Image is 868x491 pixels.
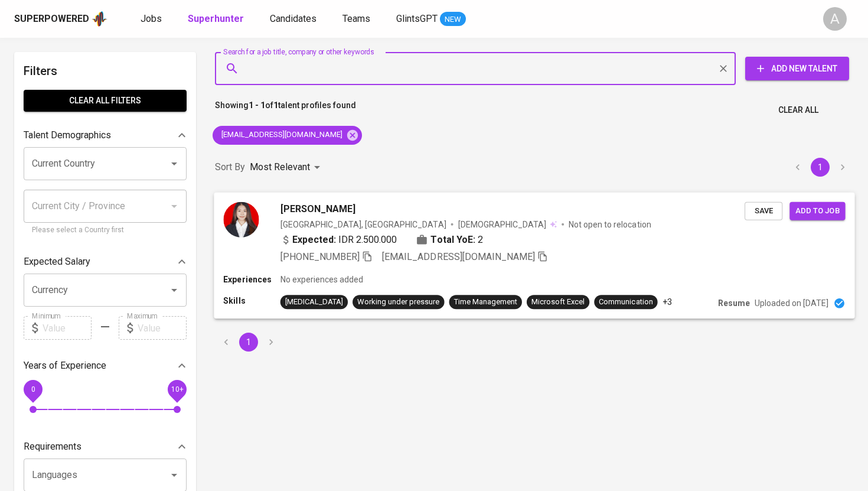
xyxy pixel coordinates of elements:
b: 1 - 1 [249,100,265,110]
div: Talent Demographics [24,123,187,147]
span: Add to job [795,204,839,217]
button: Open [166,467,182,483]
button: page 1 [811,158,830,177]
a: GlintsGPT NEW [396,12,466,27]
a: Superhunter [188,12,246,27]
input: Value [138,316,187,340]
span: Teams [342,13,370,24]
div: Communication [599,296,652,307]
nav: pagination navigation [215,333,282,352]
div: [GEOGRAPHIC_DATA], [GEOGRAPHIC_DATA] [280,218,446,230]
p: No experiences added [280,274,363,285]
p: Showing of talent profiles found [215,99,356,121]
div: Superpowered [14,12,89,26]
b: Superhunter [188,13,244,24]
p: +3 [663,296,672,308]
span: Jobs [141,13,162,24]
span: Save [750,204,776,217]
img: f67fa1260b67493ac48be101cac44057.jpeg [223,201,259,237]
button: Add to job [789,201,845,220]
p: Skills [223,295,280,307]
button: page 1 [239,333,258,352]
p: Experiences [223,274,280,285]
button: Clear All filters [24,90,187,112]
p: Years of Experience [24,359,106,373]
p: Talent Demographics [24,128,111,142]
a: Teams [342,12,373,27]
b: 1 [273,100,278,110]
button: Open [166,155,182,172]
p: Requirements [24,440,81,454]
span: Add New Talent [755,61,840,76]
div: Microsoft Excel [531,296,585,307]
button: Open [166,282,182,298]
div: IDR 2.500.000 [280,232,397,246]
b: Total YoE: [430,232,475,246]
span: 10+ [171,385,183,394]
span: [EMAIL_ADDRESS][DOMAIN_NAME] [213,129,350,141]
input: Value [43,316,92,340]
div: [EMAIL_ADDRESS][DOMAIN_NAME] [213,126,362,145]
div: Most Relevant [250,157,324,178]
span: Clear All [778,103,818,118]
p: Uploaded on [DATE] [755,297,828,309]
span: Candidates [270,13,316,24]
div: Expected Salary [24,250,187,274]
div: Working under pressure [357,296,439,307]
div: Years of Experience [24,354,187,378]
span: [PHONE_NUMBER] [280,251,360,262]
a: [PERSON_NAME][GEOGRAPHIC_DATA], [GEOGRAPHIC_DATA][DEMOGRAPHIC_DATA] Not open to relocationExpecte... [215,193,854,318]
p: Not open to relocation [569,218,651,230]
button: Add New Talent [745,57,849,80]
span: NEW [440,14,466,25]
p: Expected Salary [24,255,90,269]
p: Most Relevant [250,160,310,174]
div: Requirements [24,435,187,459]
img: app logo [92,10,107,28]
div: [MEDICAL_DATA] [285,296,343,307]
a: Jobs [141,12,164,27]
p: Resume [718,297,750,309]
a: Candidates [270,12,319,27]
div: A [823,7,847,31]
div: Time Management [454,296,517,307]
button: Clear [715,60,732,77]
span: GlintsGPT [396,13,438,24]
h6: Filters [24,61,187,80]
span: [PERSON_NAME] [280,201,355,216]
button: Save [745,201,782,220]
p: Sort By [215,160,245,174]
span: [EMAIL_ADDRESS][DOMAIN_NAME] [382,251,535,262]
span: 0 [31,385,35,394]
span: [DEMOGRAPHIC_DATA] [458,218,548,230]
span: 2 [478,232,483,246]
button: Clear All [774,99,823,121]
p: Please select a Country first [32,225,178,236]
nav: pagination navigation [787,158,854,177]
b: Expected: [292,232,336,246]
a: Superpoweredapp logo [14,10,107,28]
span: Clear All filters [33,93,177,108]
